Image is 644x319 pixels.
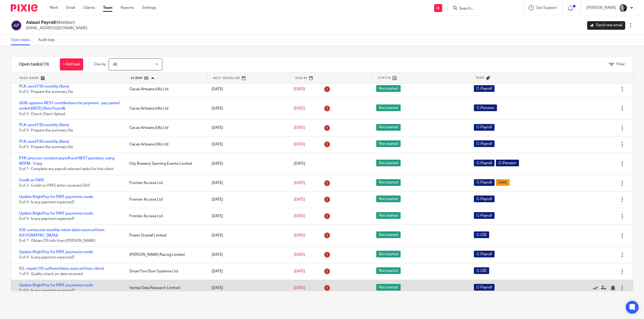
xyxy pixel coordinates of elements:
[294,198,305,201] span: [DATE]
[124,178,206,188] div: Frontier Access Ltd
[103,5,112,10] a: Team
[294,162,305,166] span: [DATE]
[474,284,495,291] span: C-Payroll
[474,85,495,92] span: C-Payroll
[474,160,495,166] span: C-Payroll
[124,122,206,133] div: Cacao Artisans (Uk) Ltd
[376,231,401,238] span: Not started
[11,4,38,12] img: Pixie
[19,228,104,237] a: ICR: contractor monthly return (data sourced from [GEOGRAPHIC_DATA])
[11,20,22,31] img: svg%3E
[19,195,93,199] a: Update BrightPay for PAYE payments made
[19,90,73,94] span: 0 of 5 · Prepare the summary file
[376,267,401,274] span: Not started
[294,269,305,273] span: [DATE]
[124,139,206,150] div: Cacao Artisans (Uk) Ltd
[294,214,305,218] span: [DATE]
[474,251,495,257] span: C-Payroll
[474,231,489,238] span: C-CIS
[294,87,305,91] span: [DATE]
[19,62,49,67] h1: Open tasks
[19,140,69,144] a: PLK: send P30 monthly (Xero)
[19,289,75,292] span: 0 of 4 · Is any payment expected?
[19,250,93,254] a: Update BrightPay for PAYE payments made
[19,112,65,116] span: 0 of 3 · Check Client Upload
[19,156,114,166] a: PYK: process constant payroll and NEST pensions, using MSPM - Copy
[19,256,75,260] span: 0 of 4 · Is any payment expected?
[11,35,34,45] a: Open tasks
[376,179,401,186] span: Not started
[38,35,59,45] a: Audit logs
[19,101,119,110] a: QQR: approve NEST contributions for payment - pay period ended [DATE] (Xero Payroll)
[124,158,206,169] div: City Brewery Sporting Events Limited
[55,20,75,25] span: (Member)
[474,140,495,147] span: C-Payroll
[294,181,305,185] span: [DATE]
[206,211,289,222] div: [DATE]
[593,285,601,291] a: Mark as done
[26,25,87,31] p: [EMAIL_ADDRESS][DOMAIN_NAME]
[83,5,95,10] a: Clients
[124,211,206,222] div: Frontier Access Ltd
[474,104,497,111] span: C-Pension
[124,283,206,293] div: Veritas Data Research Limited
[496,160,519,166] span: C-Pension
[206,230,289,241] div: [DATE]
[294,234,305,237] span: [DATE]
[376,85,401,92] span: Not started
[124,266,206,277] div: Smart Fire Door Systems Ltd
[124,103,206,114] div: Cacao Artisans (Uk) Ltd
[294,142,305,146] span: [DATE]
[459,6,507,11] input: Search
[206,283,289,293] div: [DATE]
[19,217,75,221] span: 0 of 4 · Is any payment expected?
[19,129,73,133] span: 0 of 5 · Prepare the summary file
[378,76,391,80] span: Status
[50,5,58,10] a: Work
[294,126,305,130] span: [DATE]
[26,20,87,25] h2: Adauxi Payroll
[376,251,401,257] span: Not started
[376,140,401,147] span: Not started
[474,212,495,219] span: C-Payroll
[376,124,401,131] span: Not started
[206,122,289,133] div: [DATE]
[536,6,557,10] span: Get Support
[376,212,401,219] span: Not started
[206,266,289,277] div: [DATE]
[120,5,134,10] a: Reports
[474,179,495,186] span: C-Payroll
[124,249,206,260] div: [PERSON_NAME] Racing Limited
[142,5,156,10] a: Settings
[19,178,44,182] a: Credit on PAYE
[19,184,90,188] span: 0 of 2 · Credit on PAYE letter received 23/5
[206,139,289,150] div: [DATE]
[206,249,289,260] div: [DATE]
[294,107,305,110] span: [DATE]
[19,212,93,215] a: Update BrightPay for PAYE payments made
[19,283,93,287] a: Update BrightPay for PAYE payments made
[66,5,75,10] a: Email
[376,160,401,166] span: Not started
[19,267,104,271] a: ICL: report CIS suffered (data sourced from client)
[206,178,289,188] div: [DATE]
[619,4,627,12] img: DSC_9061-3.jpg
[206,103,289,114] div: [DATE]
[376,196,401,202] span: Not started
[206,194,289,205] div: [DATE]
[19,145,73,149] span: 0 of 5 · Prepare the summary file
[474,124,495,131] span: C-Payroll
[94,62,106,67] p: Due by
[475,76,485,80] span: Tags
[19,85,69,88] a: PLK: send P30 monthly (Xero)
[113,63,117,66] span: All
[587,5,616,10] p: [PERSON_NAME]
[206,84,289,95] div: [DATE]
[376,104,401,111] span: Not started
[19,239,95,243] span: 0 of 7 · Obtain CIS info from [PERSON_NAME]
[587,21,625,30] a: Send new email
[124,84,206,95] div: Cacao Artisans (Uk) Ltd
[124,230,206,241] div: Power Drywall Limited
[294,253,305,257] span: [DATE]
[294,286,305,290] span: [DATE]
